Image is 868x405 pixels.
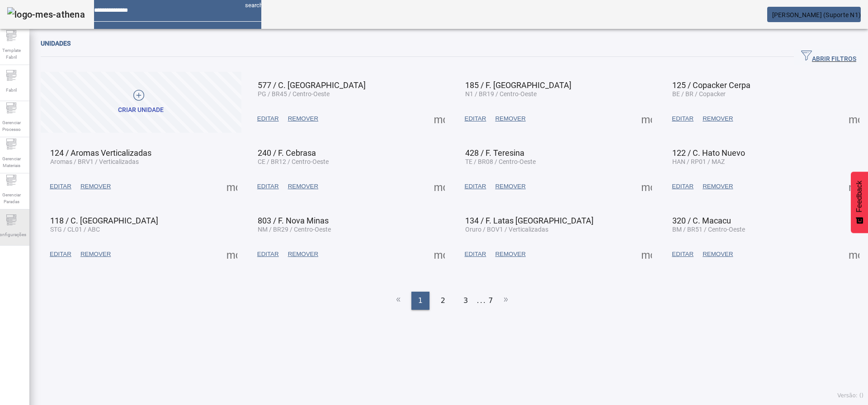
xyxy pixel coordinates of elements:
[672,226,745,233] span: BM / BR51 / Centro-Oeste
[257,182,279,191] span: EDITAR
[224,246,240,262] button: Mais
[460,246,491,262] button: EDITAR
[465,250,486,259] span: EDITAR
[495,114,525,123] span: REMOVER
[801,50,856,64] span: ABRIR FILTROS
[638,111,655,127] button: Mais
[463,295,468,306] span: 3
[491,111,530,127] button: REMOVER
[258,226,331,233] span: NM / BR29 / Centro-Oeste
[80,182,111,191] span: REMOVER
[283,178,323,195] button: REMOVER
[258,158,329,165] span: CE / BR12 / Centro-Oeste
[41,40,71,47] span: Unidades
[703,182,733,191] span: REMOVER
[465,114,486,123] span: EDITAR
[283,246,323,262] button: REMOVER
[288,114,318,123] span: REMOVER
[431,111,448,127] button: Mais
[253,178,283,195] button: EDITAR
[667,246,698,262] button: EDITAR
[672,148,745,158] span: 122 / C. Hato Nuevo
[76,246,115,262] button: REMOVER
[846,111,862,127] button: Mais
[50,216,158,225] span: 118 / C. [GEOGRAPHIC_DATA]
[7,7,85,22] img: logo-mes-athena
[698,178,737,195] button: REMOVER
[703,114,733,123] span: REMOVER
[50,158,139,165] span: Aromas / BRV1 / Verticalizadas
[45,178,76,195] button: EDITAR
[258,216,329,225] span: 803 / F. Nova Minas
[703,250,733,259] span: REMOVER
[3,84,19,96] span: Fabril
[258,80,366,90] span: 577 / C. [GEOGRAPHIC_DATA]
[851,172,868,233] button: Feedback - Mostrar pesquisa
[672,182,693,191] span: EDITAR
[283,111,323,127] button: REMOVER
[41,72,241,133] button: Criar unidade
[837,392,863,399] span: Versão: ()
[465,182,486,191] span: EDITAR
[76,178,115,195] button: REMOVER
[465,216,594,225] span: 134 / F. Latas [GEOGRAPHIC_DATA]
[80,250,111,259] span: REMOVER
[257,114,279,123] span: EDITAR
[846,178,862,195] button: Mais
[258,90,330,98] span: PG / BR45 / Centro-Oeste
[465,226,548,233] span: Oruro / BOV1 / Verticalizadas
[477,292,486,310] li: ...
[855,181,863,212] span: Feedback
[794,49,863,65] button: ABRIR FILTROS
[698,246,737,262] button: REMOVER
[465,90,537,98] span: N1 / BR19 / Centro-Oeste
[465,80,571,90] span: 185 / F. [GEOGRAPHIC_DATA]
[495,182,525,191] span: REMOVER
[672,158,725,165] span: HAN / RP01 / MAZ
[491,246,530,262] button: REMOVER
[638,246,655,262] button: Mais
[672,80,750,90] span: 125 / Copacker Cerpa
[491,178,530,195] button: REMOVER
[431,246,448,262] button: Mais
[45,246,76,262] button: EDITAR
[288,182,318,191] span: REMOVER
[465,158,536,165] span: TE / BR08 / Centro-Oeste
[431,178,448,195] button: Mais
[638,178,655,195] button: Mais
[772,11,861,19] span: [PERSON_NAME] (Suporte N1)
[465,148,524,158] span: 428 / F. Teresina
[253,246,283,262] button: EDITAR
[224,178,240,195] button: Mais
[257,250,279,259] span: EDITAR
[460,178,491,195] button: EDITAR
[667,111,698,127] button: EDITAR
[495,250,525,259] span: REMOVER
[50,226,100,233] span: STG / CL01 / ABC
[460,111,491,127] button: EDITAR
[672,250,693,259] span: EDITAR
[672,216,731,225] span: 320 / C. Macacu
[846,246,862,262] button: Mais
[672,90,726,98] span: BE / BR / Copacker
[672,114,693,123] span: EDITAR
[50,250,71,259] span: EDITAR
[253,111,283,127] button: EDITAR
[667,178,698,195] button: EDITAR
[288,250,318,259] span: REMOVER
[50,182,71,191] span: EDITAR
[488,292,493,310] li: 7
[441,295,445,306] span: 2
[698,111,737,127] button: REMOVER
[50,148,151,158] span: 124 / Aromas Verticalizadas
[118,106,164,115] div: Criar unidade
[258,148,316,158] span: 240 / F. Cebrasa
